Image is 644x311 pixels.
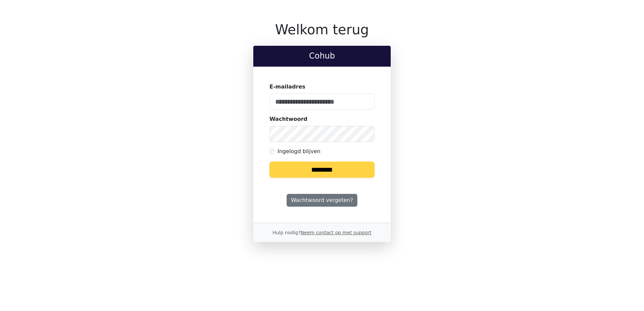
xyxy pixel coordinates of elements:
a: Neem contact op met support [300,230,371,235]
a: Wachtwoord vergeten? [287,194,357,207]
h2: Cohub [259,51,385,61]
label: E-mailadres [269,83,305,91]
label: Ingelogd blijven [278,147,320,155]
h1: Welkom terug [253,22,391,38]
label: Wachtwoord [269,115,308,123]
small: Hulp nodig? [272,230,372,235]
